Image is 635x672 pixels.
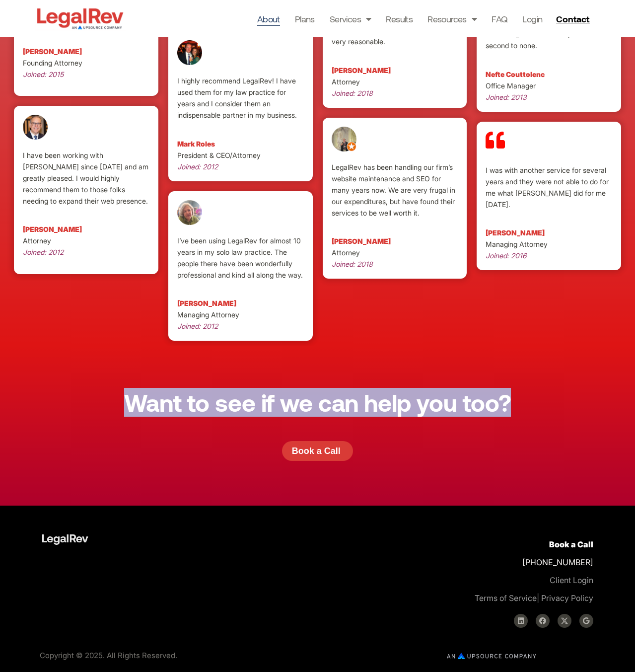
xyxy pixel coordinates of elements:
[23,225,82,233] a: [PERSON_NAME]
[23,224,149,258] p: Attorney
[332,89,373,97] em: Joined: 2018
[486,69,612,103] div: Office Manager
[332,161,458,219] p: LegalRev has been handling our firm’s website maintenance and SEO for many years now. We are very...
[23,149,149,207] p: I have been working with [PERSON_NAME] since [DATE] and am greatly pleased. I would highly recomm...
[541,593,593,603] a: Privacy Policy
[257,12,280,26] a: About
[486,228,545,237] a: [PERSON_NAME]
[549,539,593,549] a: Book a Call
[124,390,511,414] h3: Want to see if we can help you too?
[282,441,353,461] a: Book a Call
[332,66,391,75] a: [PERSON_NAME]
[486,70,545,78] a: Nefte Couttolenc
[330,12,371,26] a: Services
[23,248,64,256] em: Joined: 2012
[556,14,589,23] span: Contact
[177,322,218,330] em: Joined: 2012
[177,298,304,332] div: Managing Attorney
[177,235,304,281] p: I’ve been using LegalRev for almost 10 years in my solo law practice. The people there have been ...
[23,47,82,56] a: [PERSON_NAME]
[177,75,304,121] p: I highly recommend LegalRev! I have used them for my law practice for years and I consider them a...
[522,12,542,26] a: Login
[332,235,458,270] div: Attorney
[292,447,341,455] span: Book a Call
[427,12,477,26] a: Resources
[552,11,596,27] a: Contact
[332,65,458,99] div: Attorney
[486,164,612,210] p: I was with another service for several years and they were not able to do for me what [PERSON_NAM...
[295,12,315,26] a: Plans
[177,140,215,148] a: Mark Roles
[492,12,507,26] a: FAQ
[486,227,612,261] div: Managing Attorney
[332,237,391,245] a: [PERSON_NAME]
[40,651,177,660] span: Copyright © 2025. All Rights Reserved.
[23,46,149,80] p: Founding Attorney
[486,251,527,260] em: Joined: 2016
[550,575,593,585] a: Client Login
[486,93,527,101] em: Joined: 2013
[177,138,304,172] div: President & CEO/Attorney
[177,162,218,171] em: Joined: 2012
[177,299,236,307] a: [PERSON_NAME]
[332,260,373,268] em: Joined: 2018
[475,593,539,603] span: |
[23,70,64,78] em: Joined: 2015
[330,535,593,607] p: [PHONE_NUMBER]
[386,12,413,26] a: Results
[475,593,537,603] a: Terms of Service
[257,12,543,26] nav: Menu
